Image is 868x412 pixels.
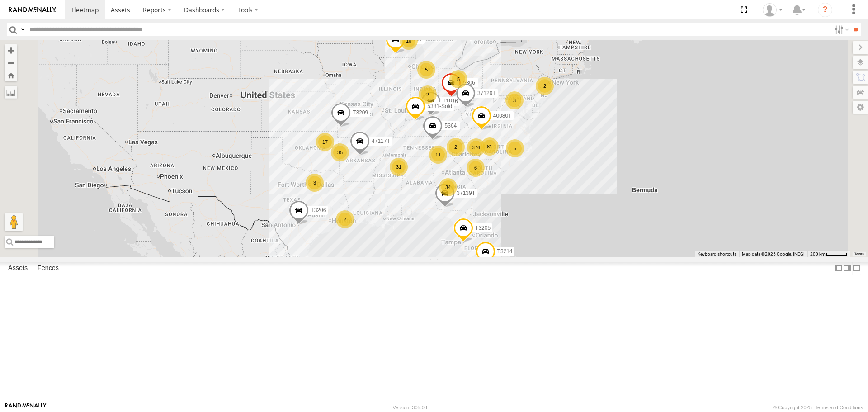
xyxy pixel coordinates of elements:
[505,91,524,109] div: 3
[4,262,32,275] label: Assets
[9,7,56,13] img: rand-logo.svg
[390,158,408,176] div: 31
[5,57,17,69] button: Zoom out
[467,138,485,156] div: 376
[331,143,349,161] div: 35
[5,86,17,99] label: Measure
[311,207,326,213] span: T3206
[19,23,26,36] label: Search Query
[306,174,324,192] div: 3
[773,405,863,410] div: © Copyright 2025 -
[443,98,458,104] span: T1816
[742,251,805,256] span: Map data ©2025 Google, INEGI
[698,251,736,257] button: Keyboard shortcuts
[419,85,437,104] div: 2
[5,213,23,231] button: Drag Pegman onto the map to open Street View
[439,178,457,196] div: 34
[457,190,475,196] span: 37139T
[536,77,554,95] div: 2
[477,90,496,96] span: 37129T
[447,138,465,156] div: 2
[353,110,368,116] span: T3209
[852,262,861,275] label: Hide Summary Table
[5,403,47,412] a: Visit our Website
[5,69,17,81] button: Zoom Home
[407,37,423,43] span: T3207
[316,133,334,151] div: 17
[481,137,499,156] div: 81
[506,139,524,157] div: 6
[759,3,786,17] div: Dwight Wallace
[497,249,513,255] span: T3214
[854,252,864,256] a: Terms
[853,101,868,114] label: Map Settings
[475,225,491,231] span: T3205
[336,210,354,228] div: 2
[463,80,475,86] span: 5306
[467,159,485,177] div: 6
[429,146,447,164] div: 11
[815,405,863,410] a: Terms and Conditions
[400,32,418,50] div: 10
[807,251,850,257] button: Map Scale: 200 km per 44 pixels
[449,70,467,88] div: 5
[493,113,512,119] span: 40080T
[5,44,17,57] button: Zoom in
[33,262,63,275] label: Fences
[843,262,852,275] label: Dock Summary Table to the Right
[427,104,452,110] span: 5381-Sold
[372,138,390,144] span: 47117T
[834,262,843,275] label: Dock Summary Table to the Left
[831,23,850,36] label: Search Filter Options
[444,123,457,129] span: 5364
[393,405,427,410] div: Version: 305.03
[818,3,832,17] i: ?
[810,251,826,256] span: 200 km
[417,61,435,79] div: 5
